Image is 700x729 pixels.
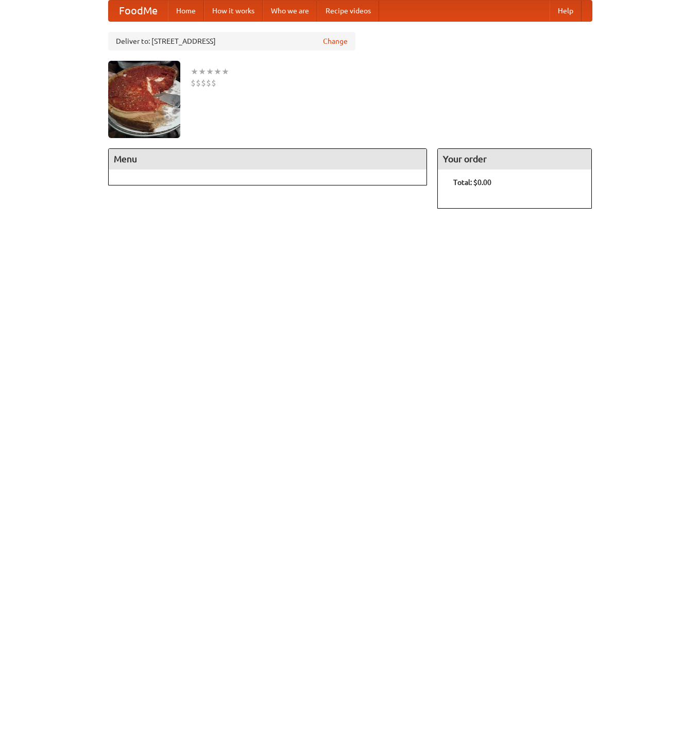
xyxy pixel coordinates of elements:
a: Who we are [263,1,317,21]
li: ★ [191,66,198,77]
li: $ [201,77,206,89]
a: Change [323,36,348,46]
li: ★ [198,66,206,77]
li: $ [211,77,216,89]
a: FoodMe [109,1,168,21]
h4: Your order [438,149,591,169]
li: ★ [206,66,214,77]
a: Home [168,1,204,21]
li: ★ [221,66,229,77]
li: $ [196,77,201,89]
img: angular.jpg [108,61,180,138]
li: $ [191,77,196,89]
a: How it works [204,1,263,21]
a: Recipe videos [317,1,379,21]
li: $ [206,77,211,89]
div: Deliver to: [STREET_ADDRESS] [108,32,355,50]
h4: Menu [109,149,427,169]
b: Total: $0.00 [453,178,491,187]
a: Help [550,1,582,21]
li: ★ [214,66,221,77]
